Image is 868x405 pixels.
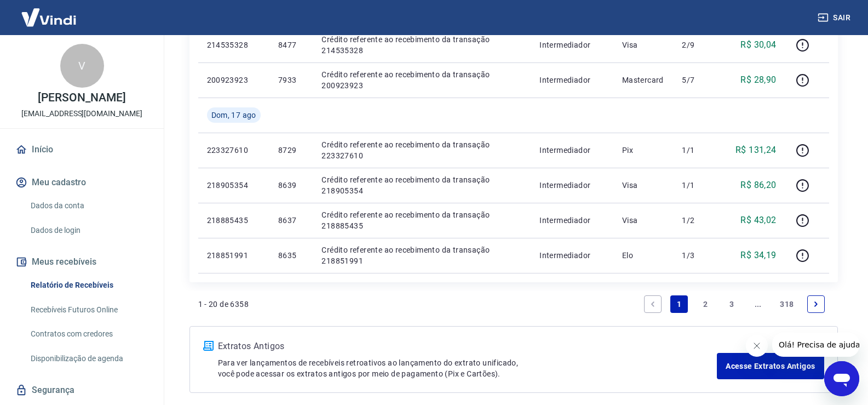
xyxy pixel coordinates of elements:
[207,145,261,156] p: 223327610
[622,250,665,261] p: Elo
[682,250,714,261] p: 1/3
[539,250,605,261] p: Intermediador
[717,353,824,379] a: Acesse Extratos Antigos
[775,295,798,313] a: Page 318
[207,215,261,226] p: 218885435
[207,250,261,261] p: 218851991
[682,215,714,226] p: 1/2
[321,139,522,161] p: Crédito referente ao recebimento da transação 223327610
[26,347,151,370] a: Disponibilização de agenda
[670,295,688,313] a: Page 1 is your current page
[539,145,605,156] p: Intermediador
[13,378,151,402] a: Segurança
[723,295,740,313] a: Page 3
[640,291,829,317] ul: Pagination
[321,34,522,56] p: Crédito referente ao recebimento da transação 214535328
[735,144,777,157] p: R$ 131,24
[278,215,304,226] p: 8637
[198,299,249,310] p: 1 - 20 de 6358
[21,108,142,119] p: [EMAIL_ADDRESS][DOMAIN_NAME]
[321,174,522,196] p: Crédito referente ao recebimento da transação 218905354
[539,180,605,191] p: Intermediador
[622,145,665,156] p: Pix
[26,274,151,296] a: Relatório de Recebíveis
[740,179,776,192] p: R$ 86,20
[682,180,714,191] p: 1/1
[539,215,605,226] p: Intermediador
[740,249,776,262] p: R$ 34,19
[740,73,776,87] p: R$ 28,90
[211,110,256,121] span: Dom, 17 ago
[207,180,261,191] p: 218905354
[807,295,825,313] a: Next page
[7,8,92,16] span: Olá! Precisa de ajuda?
[207,39,261,50] p: 214535328
[622,215,665,226] p: Visa
[682,145,714,156] p: 1/1
[682,75,714,85] p: 5/7
[278,39,304,50] p: 8477
[26,299,151,321] a: Recebíveis Futuros Online
[13,138,151,162] a: Início
[539,39,605,50] p: Intermediador
[203,341,214,351] img: ícone
[740,38,776,52] p: R$ 30,04
[60,44,104,88] div: V
[218,340,717,353] p: Extratos Antigos
[278,180,304,191] p: 8639
[26,219,151,242] a: Dados de login
[38,92,125,104] p: [PERSON_NAME]
[26,323,151,345] a: Contratos com credores
[539,75,605,85] p: Intermediador
[772,333,859,357] iframe: Mensagem da empresa
[622,75,665,85] p: Mastercard
[749,295,767,313] a: Jump forward
[13,1,84,34] img: Vindi
[26,195,151,217] a: Dados da conta
[824,361,859,396] iframe: Botão para abrir a janela de mensagens
[218,357,717,379] p: Para ver lançamentos de recebíveis retroativos ao lançamento do extrato unificado, você pode aces...
[13,250,151,274] button: Meus recebíveis
[321,69,522,91] p: Crédito referente ao recebimento da transação 200923923
[697,295,714,313] a: Page 2
[682,39,714,50] p: 2/9
[815,8,855,28] button: Sair
[278,145,304,156] p: 8729
[13,170,151,195] button: Meu cadastro
[622,39,665,50] p: Visa
[207,75,261,85] p: 200923923
[278,75,304,85] p: 7933
[321,209,522,231] p: Crédito referente ao recebimento da transação 218885435
[278,250,304,261] p: 8635
[622,180,665,191] p: Visa
[644,295,662,313] a: Previous page
[740,214,776,227] p: R$ 43,02
[321,244,522,266] p: Crédito referente ao recebimento da transação 218851991
[746,335,768,357] iframe: Fechar mensagem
